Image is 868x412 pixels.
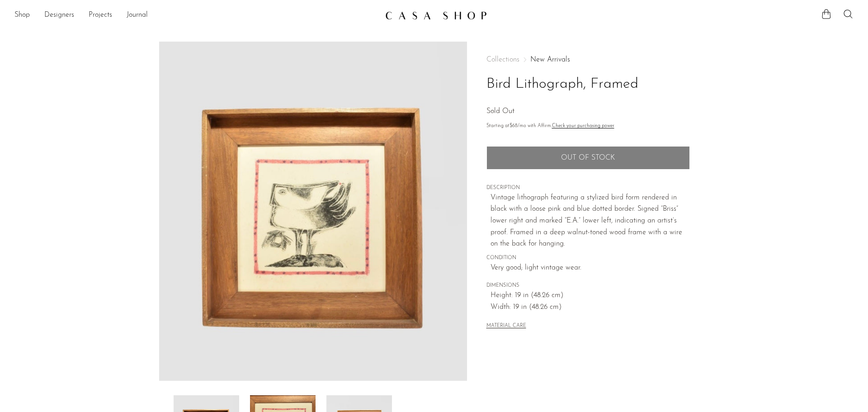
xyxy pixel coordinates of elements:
[491,302,690,313] span: Width: 19 in (48.26 cm)
[491,290,690,302] span: Height: 19 in (48.26 cm)
[486,56,690,63] nav: Breadcrumbs
[486,184,690,192] span: DESCRIPTION
[491,262,690,274] span: Very good; light vintage wear.
[486,254,690,262] span: CONDITION
[159,42,467,381] img: Bird Lithograph, Framed
[561,154,615,162] span: Out of stock
[89,9,112,21] a: Projects
[486,73,690,96] h1: Bird Lithograph, Framed
[552,123,614,128] a: Check your purchasing power - Learn more about Affirm Financing (opens in modal)
[486,282,690,290] span: DIMENSIONS
[486,146,690,170] button: Add to cart
[486,122,690,130] p: Starting at /mo with Affirm.
[14,9,30,21] a: Shop
[491,192,690,250] p: Vintage lithograph featuring a stylized bird form rendered in black with a loose pink and blue do...
[486,323,526,330] button: MATERIAL CARE
[530,56,570,63] a: New Arrivals
[486,56,519,63] span: Collections
[14,8,378,23] ul: NEW HEADER MENU
[14,8,378,23] nav: Desktop navigation
[127,9,148,21] a: Journal
[44,9,74,21] a: Designers
[509,123,518,128] span: $68
[486,108,514,115] span: Sold Out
